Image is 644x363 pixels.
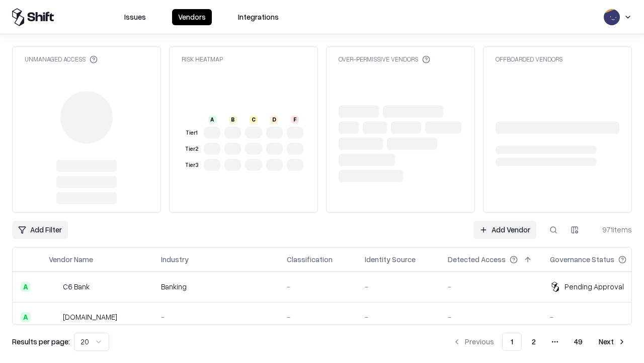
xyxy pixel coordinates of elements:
[118,9,152,25] button: Issues
[250,115,258,124] div: C
[161,312,271,322] div: -
[524,333,544,351] button: 2
[172,9,212,25] button: Vendors
[592,224,632,235] div: 971 items
[593,333,632,351] button: Next
[229,115,237,124] div: B
[21,282,31,292] div: A
[287,312,349,322] div: -
[365,312,432,322] div: -
[448,312,534,322] div: -
[365,281,432,292] div: -
[565,281,624,292] div: Pending Approval
[287,254,333,265] div: Classification
[550,312,642,322] div: -
[161,254,189,265] div: Industry
[291,115,299,124] div: F
[182,55,223,64] div: Risk Heatmap
[496,55,562,64] div: Offboarded Vendors
[21,312,31,322] div: A
[448,254,506,265] div: Detected Access
[161,281,271,292] div: Banking
[63,281,90,292] div: C6 Bank
[287,281,349,292] div: -
[63,312,117,322] div: [DOMAIN_NAME]
[49,282,59,292] img: C6 Bank
[550,254,614,265] div: Governance Status
[12,221,68,239] button: Add Filter
[566,333,591,351] button: 49
[184,129,200,137] div: Tier 1
[339,55,430,64] div: Over-Permissive Vendors
[502,333,522,351] button: 1
[184,161,200,169] div: Tier 3
[448,281,534,292] div: -
[49,312,59,322] img: pathfactory.com
[473,221,536,239] a: Add Vendor
[270,115,278,124] div: D
[365,254,416,265] div: Identity Source
[208,115,216,124] div: A
[49,254,93,265] div: Vendor Name
[25,55,98,64] div: Unmanaged Access
[232,9,285,25] button: Integrations
[12,336,70,347] p: Results per page:
[447,333,632,351] nav: pagination
[184,145,200,153] div: Tier 2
